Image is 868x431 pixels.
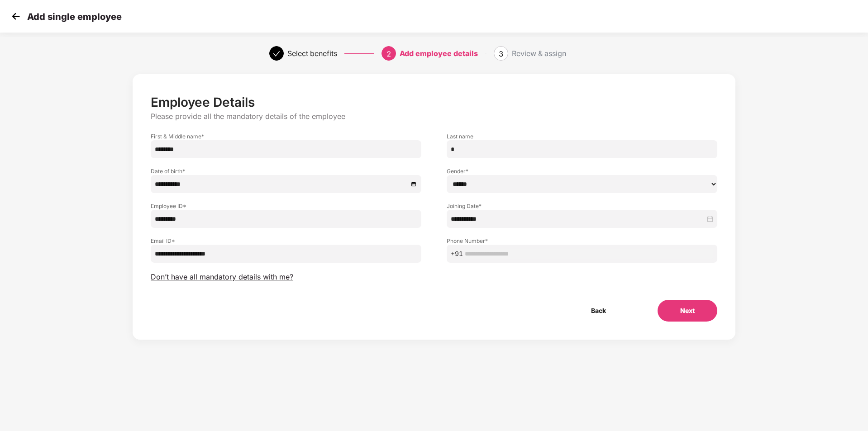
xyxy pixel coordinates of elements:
[151,202,421,210] label: Employee ID
[499,49,503,58] span: 3
[658,300,717,322] button: Next
[27,11,122,22] p: Add single employee
[400,46,478,61] div: Add employee details
[287,46,337,61] div: Select benefits
[568,300,629,322] button: Back
[273,50,280,57] span: check
[151,272,293,282] span: Don’t have all mandatory details with me?
[151,167,421,175] label: Date of birth
[151,112,717,121] p: Please provide all the mandatory details of the employee
[386,49,391,58] span: 2
[447,167,717,175] label: Gender
[151,237,421,245] label: Email ID
[151,95,717,110] p: Employee Details
[9,9,23,23] img: svg+xml;base64,PHN2ZyB4bWxucz0iaHR0cDovL3d3dy53My5vcmcvMjAwMC9zdmciIHdpZHRoPSIzMCIgaGVpZ2h0PSIzMC...
[447,237,717,245] label: Phone Number
[512,46,566,61] div: Review & assign
[447,133,717,140] label: Last name
[447,202,717,210] label: Joining Date
[451,249,463,259] span: +91
[151,133,421,140] label: First & Middle name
